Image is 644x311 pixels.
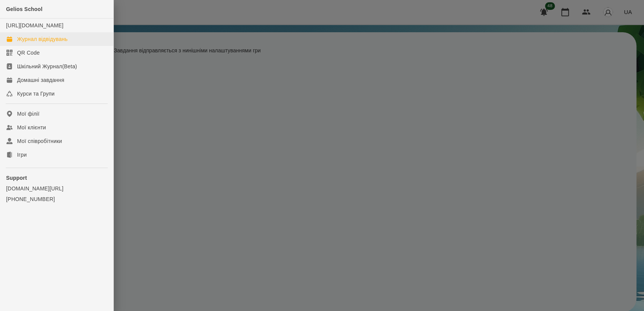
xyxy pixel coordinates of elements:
[17,124,46,131] div: Мої клієнти
[17,137,62,145] div: Мої співробітники
[17,49,40,57] div: QR Code
[17,151,27,159] div: Ігри
[6,195,107,203] a: [PHONE_NUMBER]
[6,185,107,192] a: [DOMAIN_NAME][URL]
[17,90,55,97] div: Курси та Групи
[17,35,68,43] div: Журнал відвідувань
[17,110,39,118] div: Мої філії
[17,76,64,84] div: Домашні завдання
[6,6,42,12] span: Gelios School
[6,22,63,28] a: [URL][DOMAIN_NAME]
[6,174,107,182] p: Support
[17,63,77,70] div: Шкільний Журнал(Beta)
